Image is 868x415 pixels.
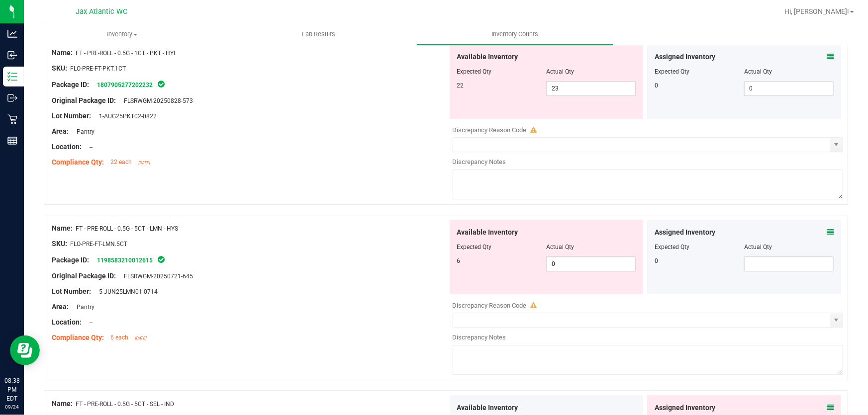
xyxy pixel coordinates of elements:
[457,82,464,89] span: 22
[85,144,93,151] span: --
[94,113,157,120] span: 1-AUG25PKT02-0822
[52,112,91,120] span: Lot Number:
[784,7,849,15] span: Hi, [PERSON_NAME]!
[7,72,17,82] inline-svg: Inventory
[157,254,166,264] span: In Sync
[7,50,17,60] inline-svg: Inbound
[289,30,349,39] span: Lab Results
[4,376,19,403] p: 08:38 PM EDT
[830,313,843,327] span: select
[655,256,744,265] div: 0
[72,128,95,135] span: Pantry
[110,334,128,341] span: 6 each
[76,7,127,16] span: Jax Atlantic WC
[457,227,518,238] span: Available Inventory
[52,96,116,104] span: Original Package ID:
[745,82,833,95] input: 0
[220,24,417,45] a: Lab Results
[135,336,146,340] span: [DATE]
[457,68,492,75] span: Expected Qty
[70,241,127,248] span: FLO-PRE-FT-LMN.5CT
[744,67,834,76] div: Actual Qty
[655,243,744,251] div: Expected Qty
[7,114,17,124] inline-svg: Retail
[119,273,193,280] span: FLSRWGM-20250721-645
[655,227,715,238] span: Assigned Inventory
[52,318,82,326] span: Location:
[744,243,834,251] div: Actual Qty
[76,225,178,232] span: FT - PRE-ROLL - 0.5G - 5CT - LMN - HYS
[94,288,158,295] span: 5-JUN25LMN01-0714
[52,287,91,295] span: Lot Number:
[52,158,104,166] span: Compliance Qty:
[655,403,715,413] span: Assigned Inventory
[24,30,220,39] span: Inventory
[547,257,635,271] input: 0
[52,143,82,151] span: Location:
[457,257,461,264] span: 6
[453,126,527,134] span: Discrepancy Reason Code
[10,335,40,365] iframe: Resource center
[655,81,744,90] div: 0
[157,79,166,89] span: In Sync
[52,333,104,341] span: Compliance Qty:
[119,97,193,104] span: FLSRWGM-20250828-573
[52,400,73,408] span: Name:
[7,93,17,103] inline-svg: Outbound
[97,82,153,88] a: 1807905277202232
[52,81,89,88] span: Package ID:
[417,24,613,45] a: Inventory Counts
[479,30,552,39] span: Inventory Counts
[830,138,843,152] span: select
[138,161,150,165] span: [DATE]
[110,159,132,166] span: 22 each
[453,157,844,167] div: Discrepancy Notes
[52,224,73,232] span: Name:
[76,50,175,57] span: FT - PRE-ROLL - 0.5G - 1CT - PKT - HYI
[52,303,69,311] span: Area:
[457,52,518,62] span: Available Inventory
[4,403,19,411] p: 09/24
[7,136,17,146] inline-svg: Reports
[52,272,116,280] span: Original Package ID:
[52,256,89,264] span: Package ID:
[24,24,220,45] a: Inventory
[655,52,715,62] span: Assigned Inventory
[52,64,67,72] span: SKU:
[547,82,635,95] input: 23
[655,67,744,76] div: Expected Qty
[546,68,574,75] span: Actual Qty
[453,302,527,309] span: Discrepancy Reason Code
[97,257,153,264] a: 1198583210012615
[52,127,69,135] span: Area:
[52,240,67,248] span: SKU:
[457,244,492,250] span: Expected Qty
[453,332,844,342] div: Discrepancy Notes
[70,65,126,72] span: FLO-PRE-FT-PKT.1CT
[457,403,518,413] span: Available Inventory
[85,319,93,326] span: --
[72,304,95,311] span: Pantry
[52,49,73,57] span: Name:
[76,401,174,408] span: FT - PRE-ROLL - 0.5G - 5CT - SEL - IND
[7,29,17,39] inline-svg: Analytics
[546,244,574,250] span: Actual Qty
